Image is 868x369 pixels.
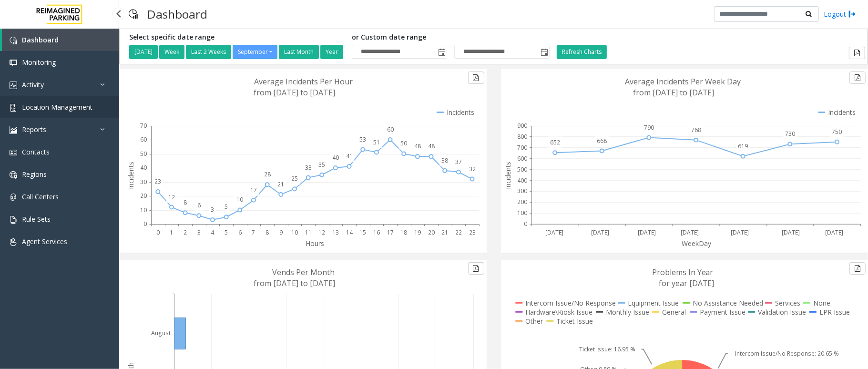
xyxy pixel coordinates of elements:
text: 16 [373,228,380,236]
text: 48 [428,142,435,150]
text: for year [DATE] [659,278,715,288]
text: 51 [373,138,380,146]
img: 'icon' [10,194,17,201]
button: Year [320,45,343,59]
span: Reports [22,125,46,134]
text: 41 [346,152,353,160]
text: 13 [332,228,339,236]
span: Call Centers [22,192,59,201]
text: 600 [517,154,527,163]
text: 900 [517,122,527,130]
text: 8 [184,198,187,206]
text: 30 [140,178,147,186]
text: 1 [170,228,174,236]
text: [DATE] [638,228,656,236]
text: 50 [140,150,147,158]
text: 730 [785,130,795,138]
text: 60 [387,125,394,133]
text: 17 [250,186,257,194]
text: 7 [252,228,255,236]
text: 37 [455,158,462,166]
text: 38 [441,156,448,164]
text: 23 [154,177,161,185]
text: Average Incidents Per Hour [255,76,353,87]
text: 6 [197,201,201,209]
text: 15 [359,228,366,236]
img: 'icon' [10,171,17,179]
text: 50 [400,140,407,148]
text: 10 [140,206,147,214]
text: 18 [400,228,407,236]
img: 'icon' [10,104,17,112]
text: 22 [455,228,462,236]
text: 0 [156,228,160,236]
text: 60 [140,136,147,144]
text: 9 [279,228,283,236]
span: Toggle popup [436,45,447,59]
button: Export to pdf [849,262,866,275]
text: 10 [291,228,298,236]
button: Last Month [279,45,319,59]
img: pageIcon [129,2,138,26]
text: 0 [524,220,527,228]
text: 40 [140,164,147,172]
span: Regions [22,170,47,179]
text: 33 [305,164,312,172]
text: 100 [517,209,527,217]
text: 48 [414,142,421,150]
button: Last 2 Weeks [186,45,231,59]
span: Location Management [22,102,92,112]
span: Rule Sets [22,215,51,224]
text: 8 [266,228,269,236]
text: 3 [197,228,201,236]
text: 4 [211,228,215,236]
text: WeekDay [682,239,712,248]
h5: or Custom date range [352,33,550,41]
text: 800 [517,133,527,141]
text: 500 [517,165,527,174]
span: Dashboard [22,35,59,44]
span: Monitoring [22,58,56,67]
img: 'icon' [10,238,17,246]
text: 200 [517,198,527,206]
text: Problems In Year [652,267,714,277]
text: 6 [238,228,242,236]
text: 23 [469,228,476,236]
text: 20 [140,192,147,200]
text: Hours [306,239,325,248]
text: 70 [140,122,147,130]
text: 3 [211,205,214,214]
img: logout [848,9,856,19]
img: 'icon' [10,216,17,224]
text: 2 [184,228,187,236]
span: Activity [22,80,44,89]
text: Intercom Issue/No Response: 20.65 % [735,349,839,358]
text: 11 [305,228,312,236]
button: Week [159,45,184,59]
h5: Select specific date range [129,33,345,41]
text: 0 [143,220,147,228]
text: 790 [644,123,654,132]
text: 17 [387,228,394,236]
text: 668 [597,137,607,145]
text: [DATE] [591,228,609,236]
text: [DATE] [681,228,699,236]
text: [DATE] [782,228,800,236]
text: from [DATE] to [DATE] [254,278,335,288]
text: 21 [441,228,448,236]
text: Incidents [503,162,512,189]
text: August [151,329,171,337]
text: 14 [346,228,353,236]
text: 53 [359,135,366,143]
a: Dashboard [2,29,119,51]
span: Contacts [22,147,50,156]
text: [DATE] [545,228,563,236]
text: 32 [469,165,476,173]
text: 300 [517,187,527,195]
text: 700 [517,143,527,152]
text: 768 [691,126,701,134]
text: from [DATE] to [DATE] [633,87,715,98]
img: 'icon' [10,82,17,89]
text: Incidents [126,162,135,189]
text: 12 [318,228,325,236]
